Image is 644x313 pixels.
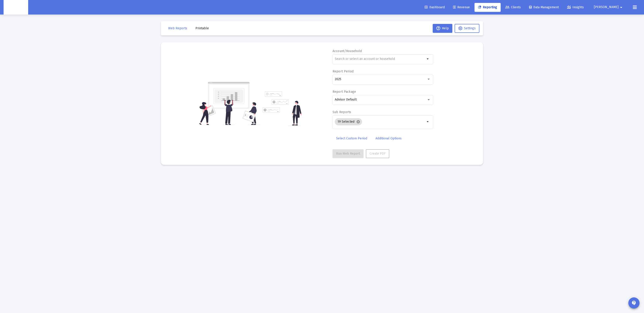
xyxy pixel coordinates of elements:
span: Clients [505,5,521,9]
a: Clients [502,3,524,12]
span: Create PDF [370,152,386,155]
button: Settings [455,24,479,33]
a: Dashboard [421,3,448,12]
span: Help [436,26,449,30]
button: Help [433,24,452,33]
mat-chip-list: Selection [335,117,425,126]
a: Revenue [449,3,473,12]
label: Report Period [333,69,354,73]
a: Insights [563,3,587,12]
a: Reporting [475,3,501,12]
mat-icon: arrow_drop_down [619,3,624,12]
span: Reporting [478,5,497,9]
span: Dashboard [425,5,445,9]
span: Run Web Report [336,152,360,155]
mat-icon: contact_support [631,300,637,306]
label: Sub Reports [333,110,351,114]
span: Printable [195,26,209,30]
label: Account/Household [333,49,362,53]
span: Additional Options [375,137,402,140]
span: Data Management [529,5,559,9]
span: Settings [464,26,476,30]
button: Web Reports [165,24,191,33]
button: Create PDF [366,149,389,158]
button: Printable [192,24,212,33]
mat-icon: arrow_drop_down [425,119,431,124]
button: Run Web Report [333,149,364,158]
span: Revenue [453,5,470,9]
img: reporting-alt [263,91,302,126]
input: Search or select an account or household [335,57,425,61]
span: Advisor Default [335,98,357,101]
mat-icon: arrow_drop_down [425,56,431,62]
img: reporting [198,81,260,126]
span: 2025 [335,77,341,81]
span: Select Custom Period [336,137,367,140]
span: Insights [567,5,584,9]
button: [PERSON_NAME] [589,3,629,12]
mat-icon: cancel [356,120,360,124]
img: Dashboard [7,3,25,12]
span: Web Reports [168,26,187,30]
mat-chip: 19 Selected [335,118,362,125]
label: Report Package [333,90,356,94]
span: [PERSON_NAME] [594,5,619,9]
a: Data Management [525,3,562,12]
